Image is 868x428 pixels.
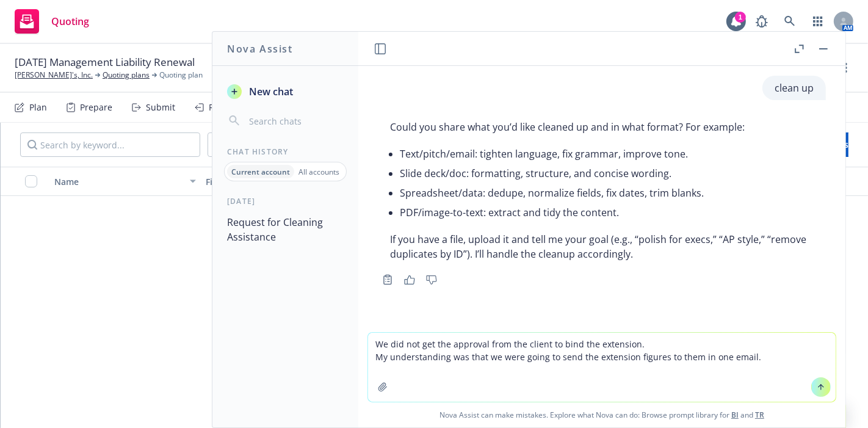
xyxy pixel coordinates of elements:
[25,175,37,187] input: Select all
[839,60,853,75] a: more
[49,167,201,196] button: Name
[227,42,293,56] h1: Nova Assist
[15,55,195,70] span: [DATE] Management Liability Renewal
[755,410,764,420] a: TR
[390,120,814,134] p: Could you share what you’d like cleaned up and in what format? For example:
[51,16,89,26] span: Quoting
[368,333,836,402] textarea: We did not get the approval from the client to bind the extension. My understanding was that we w...
[400,183,814,203] li: Spreadsheet/data: dedupe, normalize fields, fix dates, trim blanks.
[222,81,349,103] button: New chat
[422,271,441,288] button: Thumbs down
[146,103,175,112] div: Submit
[222,211,349,248] button: Request for Cleaning Assistance
[209,103,253,112] div: Responses
[80,103,112,112] div: Prepare
[735,12,746,23] div: 1
[159,70,203,81] span: Quoting plan
[29,103,47,112] div: Plan
[400,203,814,222] li: PDF/image-to-text: extract and tidy the content.
[778,9,802,34] a: Search
[10,4,94,38] a: Quoting
[231,167,290,177] p: Current account
[1,196,868,379] span: No results
[363,402,841,427] span: Nova Assist can make mistakes. Explore what Nova can do: Browse prompt library for and
[201,167,352,196] button: File type
[247,112,344,129] input: Search chats
[400,144,814,164] li: Text/pitch/email: tighten language, fix grammar, improve tone.
[806,9,830,34] a: Switch app
[20,132,200,157] input: Search by keyword...
[390,232,814,261] p: If you have a file, upload it and tell me your goal (e.g., “polish for execs,” “AP style,” “remov...
[15,70,93,81] a: [PERSON_NAME]'s, Inc.
[247,84,293,99] span: New chat
[212,196,358,206] div: [DATE]
[382,274,393,285] svg: Copy to clipboard
[212,147,358,157] div: Chat History
[206,175,334,188] div: File type
[750,9,774,34] a: Report a Bug
[298,167,339,177] p: All accounts
[54,175,183,188] div: Name
[400,164,814,183] li: Slide deck/doc: formatting, structure, and concise wording.
[731,410,739,420] a: BI
[103,70,150,81] a: Quoting plans
[775,81,814,95] p: clean up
